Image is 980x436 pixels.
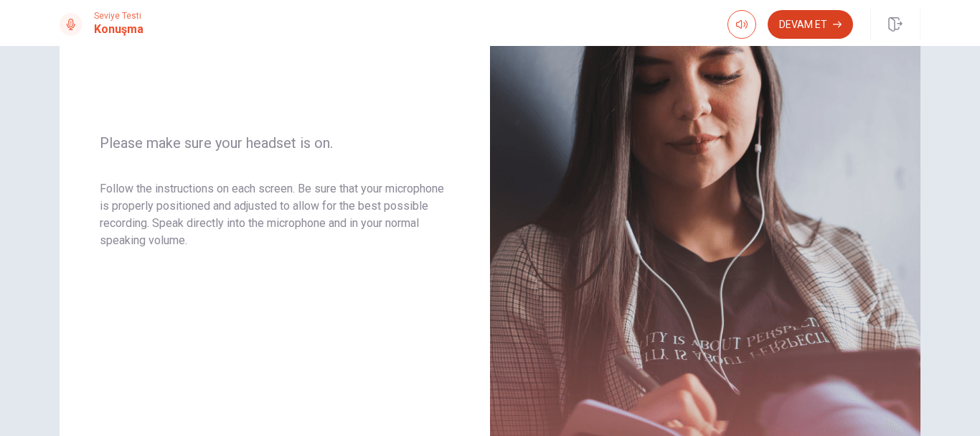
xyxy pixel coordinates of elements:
p: Follow the instructions on each screen. Be sure that your microphone is properly positioned and a... [100,180,450,249]
h1: Konuşma [94,21,143,38]
span: Seviye Testi [94,11,143,21]
span: Please make sure your headset is on. [100,134,450,152]
button: Devam Et [768,10,853,39]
